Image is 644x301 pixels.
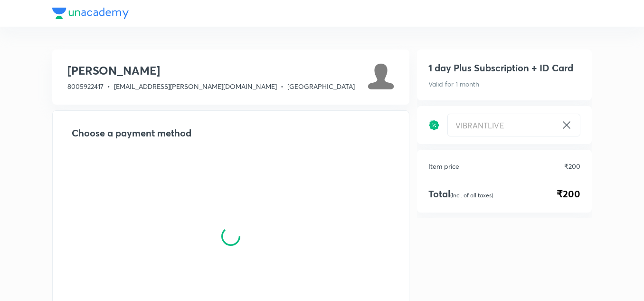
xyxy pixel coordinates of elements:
[450,192,493,199] p: (Incl. of all taxes)
[368,63,394,89] img: Avatar
[564,161,580,171] p: ₹200
[114,82,277,91] span: [EMAIL_ADDRESS][PERSON_NAME][DOMAIN_NAME]
[281,82,284,91] span: •
[428,187,493,201] h4: Total
[67,82,104,91] span: 8005922417
[72,126,390,140] h2: Choose a payment method
[428,161,459,171] p: Item price
[67,63,355,78] h3: [PERSON_NAME]
[428,61,573,75] h1: 1 day Plus Subscription + ID Card
[428,79,479,89] p: Valid for 1 month
[448,114,557,136] input: Have a referral code?
[428,119,440,131] img: discount
[107,82,110,91] span: •
[287,82,355,91] span: [GEOGRAPHIC_DATA]
[557,187,580,201] span: ₹200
